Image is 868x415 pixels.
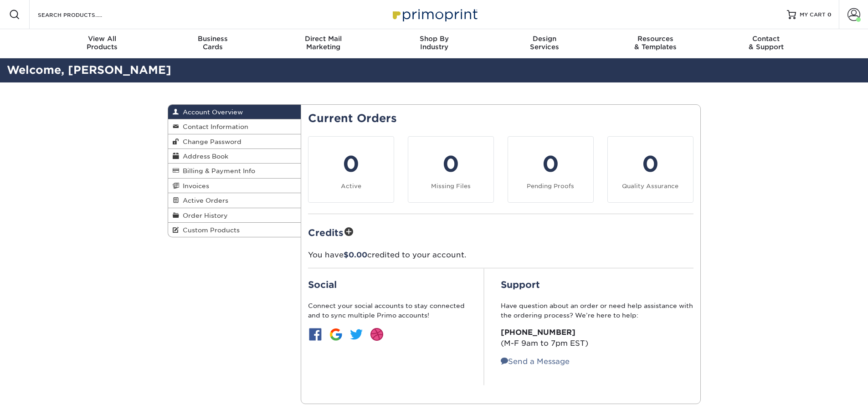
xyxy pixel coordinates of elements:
span: Change Password [179,138,241,145]
span: Invoices [179,182,209,190]
h2: Credits [308,225,693,239]
div: 0 [514,148,588,180]
div: 0 [414,148,488,180]
a: Send a Message [501,357,570,366]
a: Billing & Payment Info [168,164,301,178]
input: SEARCH PRODUCTS..... [37,9,126,20]
span: MY CART [800,11,826,19]
span: Resources [600,35,711,43]
div: Industry [379,35,489,51]
span: Design [489,35,600,43]
div: Marketing [268,35,379,51]
a: BusinessCards [157,29,268,58]
span: Billing & Payment Info [179,167,255,174]
h2: Current Orders [308,112,693,125]
a: View AllProducts [47,29,158,58]
small: Missing Files [431,183,471,190]
img: btn-facebook.jpg [308,327,323,342]
img: Primoprint [389,5,480,24]
div: & Templates [600,35,711,51]
div: Cards [157,35,268,51]
div: Products [47,35,158,51]
img: btn-twitter.jpg [349,327,364,342]
span: Order History [179,212,228,219]
a: Shop ByIndustry [379,29,489,58]
a: 0 Pending Proofs [508,136,594,203]
span: View All [47,35,158,43]
a: Contact Information [168,119,301,134]
a: Contact& Support [711,29,822,58]
span: Custom Products [179,226,240,234]
a: DesignServices [489,29,600,58]
div: Services [489,35,600,51]
a: 0 Active [308,136,394,203]
a: Direct MailMarketing [268,29,379,58]
span: Active Orders [179,197,228,204]
img: btn-google.jpg [329,327,343,342]
p: (M-F 9am to 7pm EST) [501,327,693,349]
div: 0 [613,148,688,180]
h2: Support [501,279,693,290]
span: Direct Mail [268,35,379,43]
span: Address Book [179,153,228,160]
small: Pending Proofs [527,183,574,190]
img: btn-dribbble.jpg [370,327,384,342]
span: Contact [711,35,822,43]
span: Shop By [379,35,489,43]
a: Address Book [168,149,301,164]
a: Account Overview [168,105,301,119]
p: Connect your social accounts to stay connected and to sync multiple Primo accounts! [308,301,467,320]
p: Have question about an order or need help assistance with the ordering process? We’re here to help: [501,301,693,320]
a: Invoices [168,179,301,193]
span: Business [157,35,268,43]
span: Account Overview [179,108,243,116]
div: & Support [711,35,822,51]
span: Contact Information [179,123,248,130]
a: Change Password [168,134,301,149]
small: Quality Assurance [622,183,678,190]
a: 0 Quality Assurance [607,136,693,203]
div: 0 [314,148,388,180]
p: You have credited to your account. [308,250,693,261]
a: 0 Missing Files [408,136,494,203]
span: 0 [827,11,832,18]
h2: Social [308,279,467,290]
a: Active Orders [168,193,301,208]
strong: [PHONE_NUMBER] [501,328,575,337]
a: Order History [168,208,301,223]
span: $0.00 [344,251,367,259]
small: Active [341,183,361,190]
a: Custom Products [168,223,301,237]
a: Resources& Templates [600,29,711,58]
